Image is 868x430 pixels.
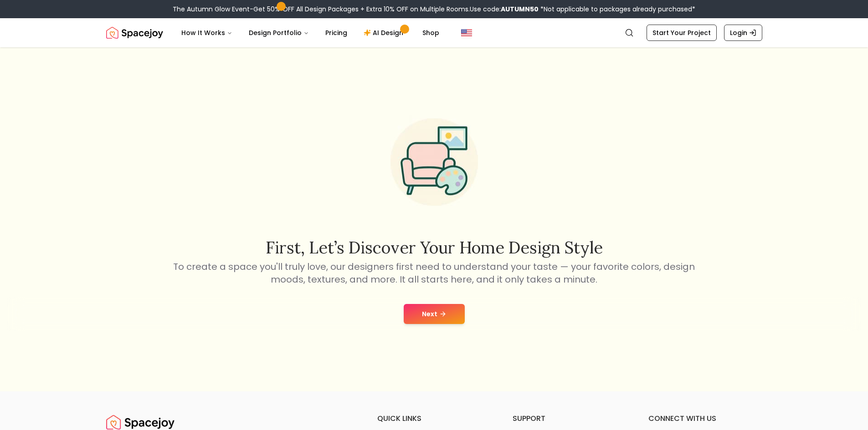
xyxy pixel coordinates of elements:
a: Pricing [318,24,354,42]
img: Spacejoy Logo [106,24,163,42]
button: Design Portfolio [241,24,316,42]
b: AUTUMN50 [501,5,539,14]
h6: connect with us [648,413,762,424]
img: Start Style Quiz Illustration [376,104,493,220]
button: How It Works [174,24,240,42]
nav: Global [106,18,762,47]
span: *Not applicable to packages already purchased* [539,5,695,14]
a: Start Your Project [647,25,717,41]
a: Shop [415,24,447,42]
img: United States [461,27,472,38]
h6: quick links [377,413,491,424]
nav: Main [174,24,447,42]
a: AI Design [356,24,413,42]
p: To create a space you'll truly love, our designers first need to understand your taste — your fav... [172,260,697,286]
a: Login [724,25,762,41]
div: The Autumn Glow Event-Get 50% OFF All Design Packages + Extra 10% OFF on Multiple Rooms. [173,5,695,14]
span: Use code: [470,5,539,14]
button: Next [404,304,465,324]
a: Spacejoy [106,24,163,42]
h6: support [513,413,627,424]
h2: First, let’s discover your home design style [172,238,697,257]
